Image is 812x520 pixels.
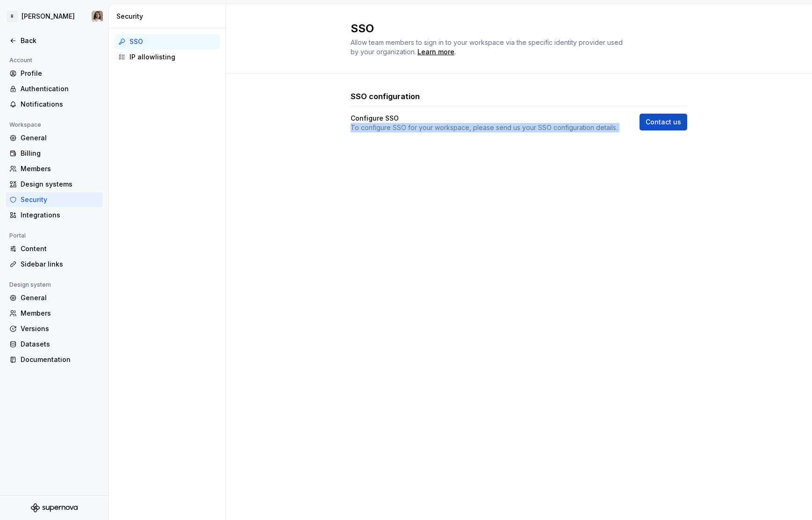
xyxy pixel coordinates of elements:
a: Learn more [417,47,454,57]
h3: SSO configuration [351,91,420,102]
a: General [6,290,103,305]
a: SSO [115,34,220,49]
a: Contact us [640,114,687,130]
div: Datasets [21,339,99,349]
svg: Supernova Logo [31,503,78,513]
div: Workspace [6,119,45,130]
a: Content [6,241,103,256]
div: Portal [6,230,29,241]
div: Integrations [21,210,99,220]
div: Design system [6,279,55,290]
div: Versions [21,324,99,333]
span: Allow team members to sign in to your workspace via the specific identity provider used by your o... [351,38,625,56]
span: Contact us [646,117,681,127]
a: Security [6,192,103,207]
button: R[PERSON_NAME]Sandrina pereira [2,6,107,27]
a: IP allowlisting [115,50,220,65]
a: Sidebar links [6,257,103,272]
div: Notifications [21,100,99,109]
h2: SSO [351,21,676,36]
div: Members [21,309,99,318]
div: Content [21,244,99,253]
h4: Configure SSO [351,114,399,123]
div: Security [116,12,222,21]
div: Account [6,55,36,66]
div: General [21,293,99,303]
a: Integrations [6,208,103,223]
a: Datasets [6,337,103,352]
div: Security [21,195,99,204]
a: Versions [6,321,103,336]
div: [PERSON_NAME] [22,12,75,21]
a: Members [6,306,103,321]
div: SSO [129,37,216,46]
div: Back [21,36,99,45]
a: Profile [6,66,103,81]
div: General [21,133,99,143]
a: Authentication [6,81,103,96]
a: Design systems [6,177,103,192]
div: R [7,11,18,22]
p: To configure SSO for your workspace, please send us your SSO configuration details. [351,123,618,132]
a: Billing [6,146,103,161]
a: General [6,130,103,145]
span: . [416,49,456,56]
div: Members [21,164,99,173]
div: IP allowlisting [129,52,216,62]
a: Notifications [6,97,103,112]
div: Billing [21,149,99,158]
div: Profile [21,69,99,78]
a: Members [6,161,103,176]
img: Sandrina pereira [92,11,103,22]
div: Authentication [21,84,99,94]
div: Design systems [21,180,99,189]
div: Sidebar links [21,260,99,269]
div: Documentation [21,355,99,364]
a: Back [6,33,103,48]
a: Documentation [6,352,103,367]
